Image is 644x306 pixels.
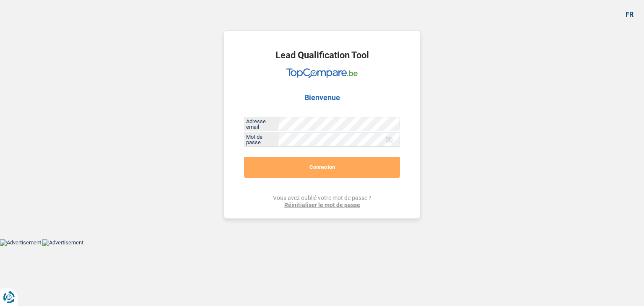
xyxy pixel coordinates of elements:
button: Connexion [244,157,400,178]
label: Mot de passe [244,133,278,146]
img: Advertisement [42,239,83,246]
a: Réinitialiser le mot de passe [273,202,371,209]
h1: Lead Qualification Tool [275,51,369,60]
div: Vous avez oublié votre mot de passe ? [273,194,371,209]
h2: Bienvenue [304,93,340,102]
label: Adresse email [244,117,278,131]
div: fr [626,10,634,18]
img: TopCompare Logo [286,68,358,78]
